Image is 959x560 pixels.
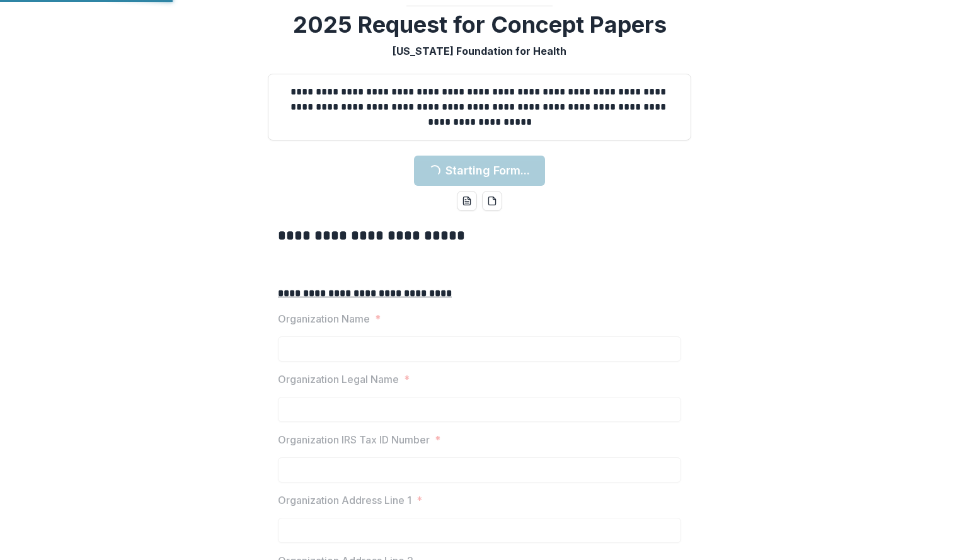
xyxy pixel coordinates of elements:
p: [US_STATE] Foundation for Health [393,43,566,59]
p: Organization Address Line 1 [278,493,411,508]
button: Starting Form... [414,156,545,186]
p: Organization IRS Tax ID Number [278,432,430,447]
p: Organization Legal Name [278,372,399,387]
h2: 2025 Request for Concept Papers [293,11,667,38]
p: Organization Name [278,311,370,326]
button: pdf-download [482,191,502,211]
button: word-download [457,191,477,211]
